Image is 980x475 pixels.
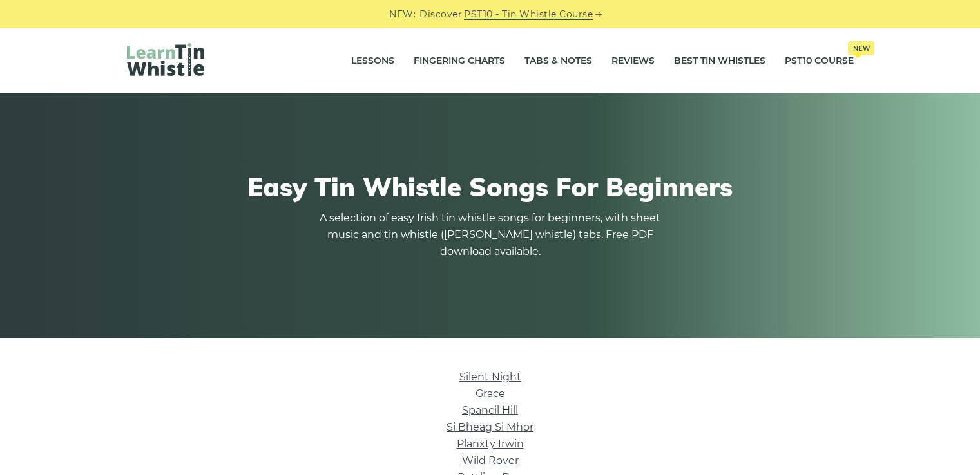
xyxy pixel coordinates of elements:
[447,421,533,433] a: Si­ Bheag Si­ Mhor
[351,45,394,77] a: Lessons
[127,43,204,76] img: LearnTinWhistle.com
[674,45,765,77] a: Best Tin Whistles
[127,171,854,202] h1: Easy Tin Whistle Songs For Beginners
[524,45,592,77] a: Tabs & Notes
[611,45,655,77] a: Reviews
[414,45,505,77] a: Fingering Charts
[316,210,664,260] p: A selection of easy Irish tin whistle songs for beginners, with sheet music and tin whistle ([PER...
[459,371,521,383] a: Silent Night
[476,387,505,400] a: Grace
[462,454,519,467] a: Wild Rover
[462,404,518,416] a: Spancil Hill
[785,45,854,77] a: PST10 CourseNew
[848,41,874,55] span: New
[457,438,524,450] a: Planxty Irwin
